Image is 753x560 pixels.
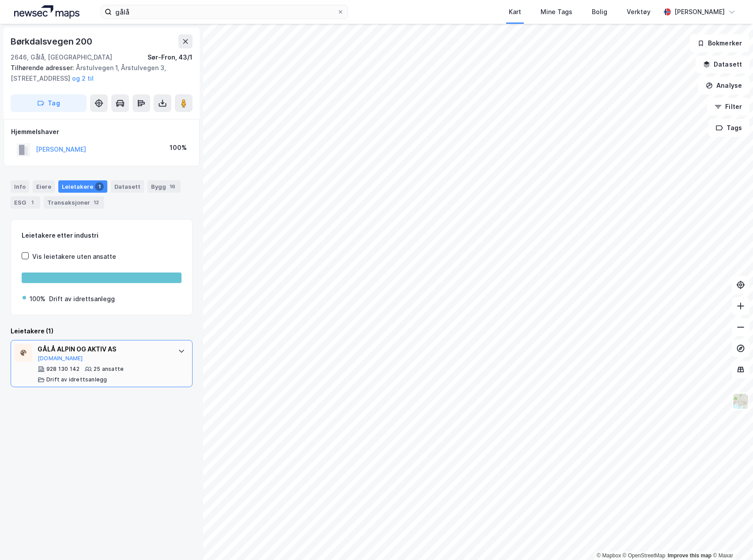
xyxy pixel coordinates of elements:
[11,34,94,49] div: Børkdalsvegen 200
[732,393,749,410] img: Z
[95,182,104,191] div: 1
[698,77,749,94] button: Analyse
[14,5,79,19] img: logo.a4113a55bc3d86da70a041830d287a7e.svg
[597,553,621,559] a: Mapbox
[170,142,187,153] div: 100%
[148,180,181,193] div: Bygg
[509,7,521,17] div: Kart
[708,119,749,137] button: Tags
[32,251,116,262] div: Vis leietakere uten ansatte
[709,518,753,560] div: Kontrollprogram for chat
[11,326,193,336] div: Leietakere (1)
[11,63,185,84] div: Årstulvegen 1, Årstulvegen 3, [STREET_ADDRESS]
[30,294,45,304] div: 100%
[38,344,169,355] div: GÅLÅ ALPIN OG AKTIV AS
[33,180,55,193] div: Eiere
[11,94,87,112] button: Tag
[44,196,104,209] div: Transaksjoner
[148,52,193,63] div: Sør-Fron, 43/1
[112,5,337,19] input: Søk på adresse, matrikkel, gårdeiere, leietakere eller personer
[46,366,79,373] div: 928 130 142
[49,294,115,304] div: Drift av idrettsanlegg
[11,196,40,209] div: ESG
[709,518,753,560] iframe: Chat Widget
[58,180,107,193] div: Leietakere
[627,7,651,17] div: Verktøy
[94,366,124,373] div: 25 ansatte
[111,180,144,193] div: Datasett
[168,182,177,191] div: 16
[46,376,107,383] div: Drift av idrettsanlegg
[11,180,29,193] div: Info
[38,355,83,362] button: [DOMAIN_NAME]
[11,64,76,71] span: Tilhørende adresser:
[623,553,666,559] a: OpenStreetMap
[541,7,572,17] div: Mine Tags
[707,98,749,116] button: Filter
[668,553,711,559] a: Improve this map
[690,34,749,52] button: Bokmerker
[592,7,607,17] div: Bolig
[22,230,182,241] div: Leietakere etter industri
[674,7,725,17] div: [PERSON_NAME]
[696,56,749,73] button: Datasett
[28,198,37,207] div: 1
[11,52,112,63] div: 2646, Gålå, [GEOGRAPHIC_DATA]
[11,127,192,137] div: Hjemmelshaver
[92,198,101,207] div: 12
